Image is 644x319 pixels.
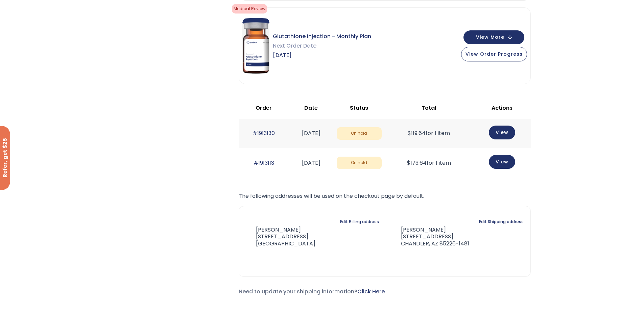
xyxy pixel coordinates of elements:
[256,104,272,112] span: Order
[337,127,382,140] span: On hold
[408,129,411,137] span: $
[489,155,515,169] a: View
[476,35,504,39] span: View More
[239,288,385,295] span: Need to update your shipping information?
[390,227,469,247] address: [PERSON_NAME] [STREET_ADDRESS] CHANDLER, AZ 85226-1481
[273,51,371,60] span: [DATE]
[492,104,512,112] span: Actions
[479,217,524,227] a: Edit Shipping address
[463,30,524,44] button: View More
[489,126,515,139] a: View
[304,104,318,112] span: Date
[357,288,385,295] a: Click Here
[273,32,371,41] span: Glutathione Injection - Monthly Plan
[232,4,267,14] span: Medical Review
[242,18,269,74] img: Glutathione Injection - Monthly Plan
[253,129,275,137] a: #1913130
[422,104,436,112] span: Total
[302,129,320,137] time: [DATE]
[302,159,320,167] time: [DATE]
[407,159,410,167] span: $
[407,159,427,167] span: 173.64
[466,51,523,57] span: View Order Progress
[337,157,382,169] span: On hold
[461,47,527,61] button: View Order Progress
[350,104,368,112] span: Status
[239,191,531,201] p: The following addresses will be used on the checkout page by default.
[246,227,315,247] address: [PERSON_NAME] [STREET_ADDRESS] [GEOGRAPHIC_DATA]
[385,119,473,148] td: for 1 item
[273,41,371,51] span: Next Order Date
[408,129,426,137] span: 119.64
[254,159,274,167] a: #1913113
[385,148,473,178] td: for 1 item
[340,217,379,227] a: Edit Billing address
